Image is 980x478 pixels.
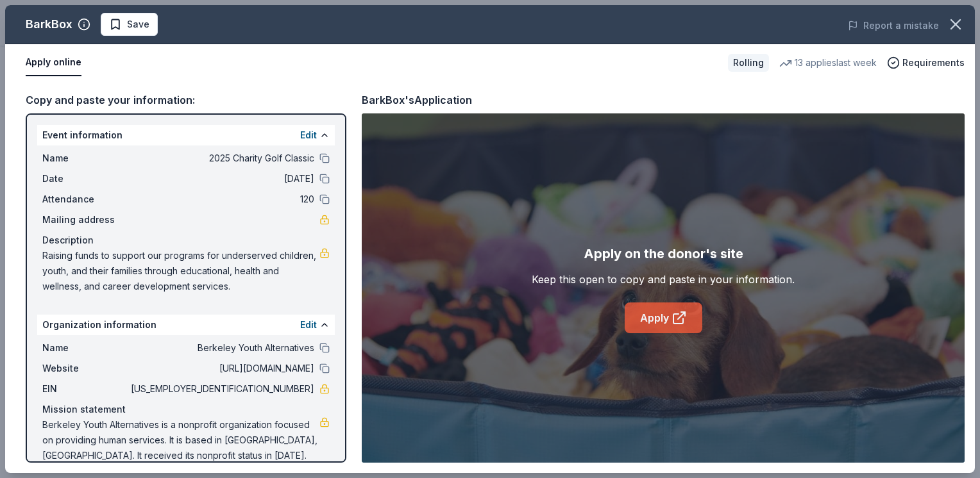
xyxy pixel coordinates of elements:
span: [URL][DOMAIN_NAME] [128,361,314,376]
span: Berkeley Youth Alternatives is a nonprofit organization focused on providing human services. It i... [42,417,319,463]
div: BarkBox [26,14,72,35]
div: 13 applies last week [779,55,877,70]
div: Organization information [37,315,335,335]
span: Name [42,340,128,356]
a: Apply [625,302,702,333]
button: Save [101,13,158,36]
span: Mailing address [42,212,128,227]
button: Requirements [887,55,965,70]
span: Berkeley Youth Alternatives [128,340,314,356]
span: Date [42,171,128,186]
span: Attendance [42,192,128,207]
button: Edit [300,128,317,143]
div: BarkBox's Application [362,92,472,108]
span: 2025 Charity Golf Classic [128,151,314,166]
div: Description [42,233,330,248]
div: Keep this open to copy and paste in your information. [532,272,795,287]
div: Event information [37,125,335,145]
span: Website [42,361,128,376]
button: Apply online [26,49,81,76]
span: Requirements [902,55,965,70]
div: Copy and paste your information: [26,92,346,108]
div: Mission statement [42,402,330,417]
span: Name [42,151,128,166]
span: EIN [42,381,128,397]
button: Report a mistake [848,18,939,33]
span: [US_EMPLOYER_IDENTIFICATION_NUMBER] [128,381,314,397]
span: Raising funds to support our programs for underserved children, youth, and their families through... [42,248,319,294]
button: Edit [300,317,317,333]
span: Save [127,17,149,32]
div: Apply on the donor's site [584,243,743,264]
div: Rolling [728,54,769,72]
span: [DATE] [128,171,314,186]
span: 120 [128,192,314,207]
